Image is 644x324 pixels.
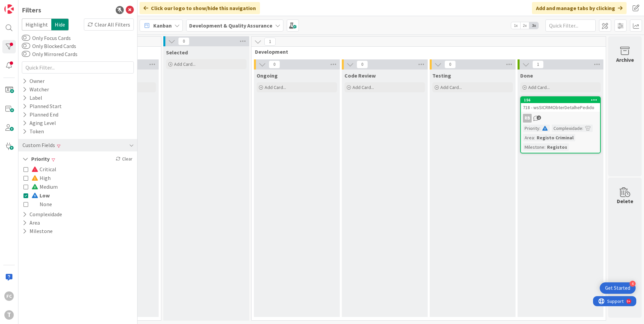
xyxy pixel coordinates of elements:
img: Visit kanbanzone.com [4,4,14,14]
button: Only Focus Cards [22,35,30,41]
button: High [23,174,51,182]
div: RB [521,114,600,123]
div: FC [4,291,14,301]
div: Archive [616,56,634,64]
span: None [32,200,52,209]
div: Milestone [523,143,544,151]
div: Planned Start [22,102,62,110]
span: High [32,174,51,182]
input: Quick Filter... [545,19,596,32]
span: Support [14,1,31,9]
div: Delete [617,197,633,205]
span: 1 [264,38,276,46]
span: 3x [529,22,538,29]
div: 156 [521,97,600,103]
div: Click our logo to show/hide this navigation [140,2,260,14]
div: Registo Criminal [535,134,575,141]
span: : [582,125,583,132]
div: Open Get Started checklist, remaining modules: 4 [600,282,636,294]
span: 0 [357,60,368,68]
label: Only Blocked Cards [22,42,76,50]
label: Only Mirrored Cards [22,50,77,58]
div: Token [22,127,45,136]
div: 156718 - wsSICRIMObterDetalhePedido [521,97,600,112]
div: T [4,310,14,320]
span: Highlight [22,18,51,31]
div: Registos [545,143,569,151]
span: Low [32,191,50,200]
span: Add Card... [440,84,462,90]
div: Clear All Filters [84,18,134,31]
div: 4 [630,281,636,287]
span: Kanban [153,21,172,30]
div: Area [523,134,534,141]
button: Only Mirrored Cards [22,51,30,57]
div: Watcher [22,85,50,94]
div: Planned End [22,110,59,119]
span: Medium [32,182,58,191]
div: Aging Level [22,119,57,127]
button: None [23,200,52,209]
span: 0 [269,60,280,68]
span: : [534,134,535,141]
span: : [544,143,545,151]
span: Development [255,48,597,55]
span: Testing [432,72,451,79]
button: Medium [23,182,58,191]
div: Priority [523,125,539,132]
button: Priority [22,155,50,163]
span: Add Card... [174,61,196,67]
div: Owner [22,77,45,85]
input: Quick Filter... [22,61,134,74]
span: Critical [32,165,56,174]
label: Only Focus Cards [22,34,71,42]
div: 718 - wsSICRIMObterDetalhePedido [521,103,600,112]
b: Development & Quality Assurance [189,22,272,29]
div: Label [22,94,43,102]
span: 0 [444,60,456,68]
span: Code Review [344,72,376,79]
div: Complexidade [552,125,582,132]
span: 1x [511,22,520,29]
span: Add Card... [353,84,374,90]
span: Add Card... [265,84,286,90]
button: Only Blocked Cards [22,43,30,49]
button: Complexidade [22,210,63,219]
a: 156718 - wsSICRIMObterDetalhePedidoRBPriority:Complexidade:Area:Registo CriminalMilestone:Registos [520,96,601,153]
div: Filters [22,5,41,15]
div: 156 [524,98,600,102]
div: RB [523,114,532,123]
div: 9+ [34,3,37,8]
span: 0 [178,37,190,45]
span: : [539,125,540,132]
div: Add and manage tabs by clicking [532,2,627,14]
span: Add Card... [528,84,550,90]
span: Hide [51,18,69,31]
button: Milestone [22,227,53,235]
span: Ongoing [257,72,278,79]
span: 2x [520,22,529,29]
button: Critical [23,165,56,174]
span: 2 [537,115,541,120]
button: Low [23,191,50,200]
button: Area [22,219,41,227]
span: Selected [166,49,188,56]
span: Done [520,72,533,79]
div: Custom Fields [22,141,56,149]
div: Clear [114,155,134,163]
div: Get Started [605,285,630,291]
span: 1 [532,60,544,68]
